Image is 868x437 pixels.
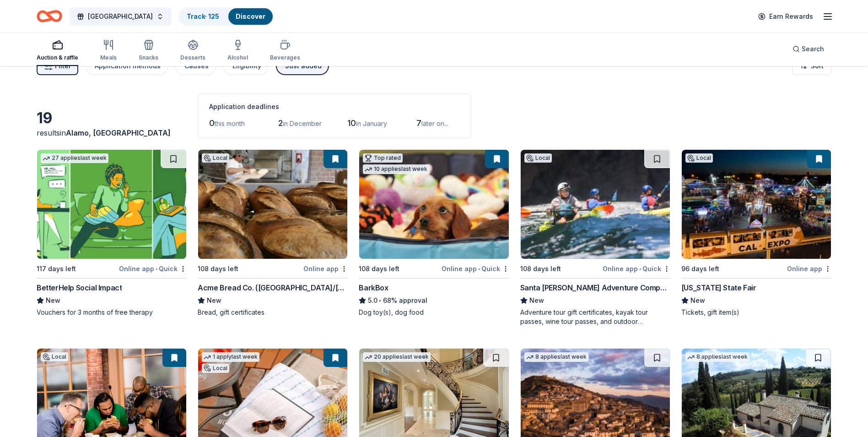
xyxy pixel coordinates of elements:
div: Online app [303,263,348,274]
div: Acme Bread Co. ([GEOGRAPHIC_DATA]/[GEOGRAPHIC_DATA]) [198,282,348,293]
button: Application methods [86,57,168,75]
img: Image for California State Fair [682,150,831,259]
a: Image for BetterHelp Social Impact27 applieslast week117 days leftOnline app•QuickBetterHelp Soci... [37,149,187,317]
div: 20 applies last week [363,352,431,362]
div: Snacks [139,54,158,61]
div: BetterHelp Social Impact [37,282,122,293]
div: results [37,127,187,138]
span: • [639,265,641,273]
div: Alcohol [227,54,248,61]
div: Local [202,364,229,373]
button: Beverages [270,36,300,66]
img: Image for BarkBox [359,150,508,259]
span: • [478,265,480,273]
div: Auction & raffle [37,54,78,61]
button: Alcohol [227,36,248,66]
span: in January [356,120,387,127]
div: Local [685,153,713,163]
span: New [690,295,705,306]
div: Local [41,352,68,361]
span: 7 [416,118,421,128]
div: 8 applies last week [685,352,749,362]
div: Causes [184,60,209,71]
div: Eligibility [232,60,261,71]
div: Meals [100,54,117,61]
div: 108 days left [520,263,561,274]
a: Image for BarkBoxTop rated10 applieslast week108 days leftOnline app•QuickBarkBox5.0•68% approval... [359,149,509,317]
img: Image for BetterHelp Social Impact [37,150,186,259]
span: Filter [55,60,71,71]
button: Eligibility [223,57,269,75]
a: Track· 125 [187,12,219,20]
div: Dog toy(s), dog food [359,308,509,317]
span: 0 [209,118,215,128]
div: Beverages [270,54,300,61]
button: Desserts [180,36,205,66]
div: Local [524,153,552,163]
button: Track· 125Discover [178,7,274,26]
span: 2 [278,118,283,128]
span: Alamo, [GEOGRAPHIC_DATA] [66,128,171,137]
div: Tickets, gift item(s) [681,308,831,317]
span: • [379,297,382,304]
span: in December [283,120,322,127]
button: Auction & raffle [37,36,78,66]
span: Sort [811,60,824,71]
span: New [529,295,544,306]
button: Causes [175,57,216,75]
div: 68% approval [359,295,509,306]
div: Online app [787,263,831,274]
div: Bread, gift certificates [198,308,348,317]
div: Desserts [180,54,205,61]
a: Earn Rewards [753,8,819,25]
span: in [60,128,171,137]
div: Online app Quick [603,263,670,274]
div: 8 applies last week [524,352,588,362]
div: Santa [PERSON_NAME] Adventure Company [520,282,670,293]
span: New [207,295,221,306]
div: Application methods [95,60,161,71]
div: 19 [37,109,187,127]
div: Top rated [363,153,403,163]
span: Search [802,44,824,55]
div: Application deadlines [209,101,460,112]
div: 108 days left [198,263,238,274]
span: [GEOGRAPHIC_DATA] [88,11,153,22]
button: Just added [276,57,329,75]
a: Image for Acme Bread Co. (East Bay/North Bay)Local108 days leftOnline appAcme Bread Co. ([GEOGRAP... [198,149,348,317]
a: Image for Santa Barbara Adventure CompanyLocal108 days leftOnline app•QuickSanta [PERSON_NAME] Ad... [520,149,670,326]
div: 96 days left [681,263,719,274]
div: Online app Quick [119,263,187,274]
div: Vouchers for 3 months of free therapy [37,308,187,317]
div: 117 days left [37,263,76,274]
span: 10 [347,118,356,128]
button: Sort [792,57,831,75]
div: [US_STATE] State Fair [681,282,756,293]
img: Image for Acme Bread Co. (East Bay/North Bay) [198,150,347,259]
div: 27 applies last week [41,153,108,163]
span: this month [215,120,245,127]
button: [GEOGRAPHIC_DATA] [70,7,171,26]
div: Local [202,153,229,163]
a: Image for California State FairLocal96 days leftOnline app[US_STATE] State FairNewTickets, gift i... [681,149,831,317]
span: later on... [421,120,448,127]
button: Search [785,40,831,58]
div: Online app Quick [442,263,509,274]
div: BarkBox [359,282,388,293]
button: Snacks [139,36,158,66]
img: Image for Santa Barbara Adventure Company [521,150,670,259]
button: Meals [100,36,117,66]
div: 108 days left [359,263,399,274]
span: 5.0 [368,295,377,306]
div: Adventure tour gift certificates, kayak tour passes, wine tour passes, and outdoor experience vou... [520,308,670,326]
div: 1 apply last week [202,352,259,362]
span: New [46,295,60,306]
a: Home [37,5,62,27]
a: Discover [236,12,265,20]
div: Just added [285,60,322,71]
div: 10 applies last week [363,164,429,174]
button: Filter3 [37,57,78,75]
span: • [156,265,157,273]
